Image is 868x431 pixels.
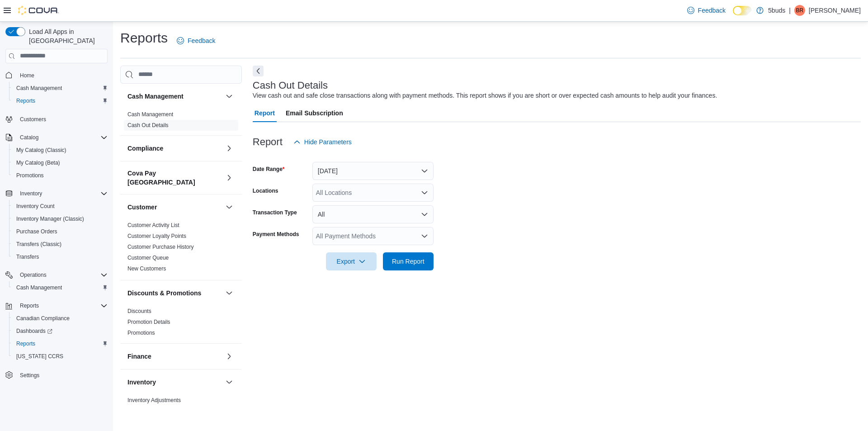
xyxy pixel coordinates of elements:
[120,29,168,47] h1: Reports
[224,202,235,213] button: Customer
[13,95,39,106] a: Reports
[13,338,39,349] a: Reports
[224,172,235,183] button: Cova Pay [GEOGRAPHIC_DATA]
[286,104,343,122] span: Email Subscription
[13,282,66,293] a: Cash Management
[16,370,43,381] a: Settings
[16,70,108,81] span: Home
[13,201,58,212] a: Inventory Count
[127,232,186,240] span: Customer Loyalty Points
[9,312,111,325] button: Canadian Compliance
[9,156,111,169] button: My Catalog (Beta)
[127,318,170,326] span: Promotion Details
[25,27,108,45] span: Load All Apps in [GEOGRAPHIC_DATA]
[392,257,425,266] span: Run Report
[9,213,111,225] button: Inventory Manager (Classic)
[16,369,108,380] span: Settings
[224,377,235,388] button: Inventory
[120,109,242,135] div: Cash Management
[127,233,186,239] a: Customer Loyalty Points
[13,282,108,293] span: Cash Management
[5,65,108,405] nav: Complex example
[224,288,235,298] button: Discounts & Promotions
[127,289,222,298] button: Discounts & Promotions
[312,162,434,180] button: [DATE]
[16,300,108,311] span: Reports
[127,244,194,250] a: Customer Purchase History
[13,251,108,262] span: Transfers
[120,220,242,280] div: Customer
[326,252,377,270] button: Export
[331,252,371,270] span: Export
[16,270,50,280] button: Operations
[809,5,861,16] p: [PERSON_NAME]
[9,200,111,213] button: Inventory Count
[421,189,428,196] button: Open list of options
[16,147,66,154] span: My Catalog (Classic)
[127,330,155,336] a: Promotions
[127,255,169,261] a: Customer Queue
[127,352,151,361] h3: Finance
[20,271,47,279] span: Operations
[253,187,278,194] label: Locations
[13,170,47,181] a: Promotions
[13,338,108,349] span: Reports
[13,201,108,212] span: Inventory Count
[290,133,355,151] button: Hide Parameters
[253,209,297,216] label: Transaction Type
[16,253,39,260] span: Transfers
[13,239,65,250] a: Transfers (Classic)
[796,5,804,16] span: BR
[224,351,235,362] button: Finance
[20,190,42,197] span: Inventory
[13,326,108,336] span: Dashboards
[16,215,84,223] span: Inventory Manager (Classic)
[127,254,169,261] span: Customer Queue
[20,134,38,141] span: Catalog
[9,169,111,182] button: Promotions
[127,397,181,403] a: Inventory Adjustments
[9,350,111,363] button: [US_STATE] CCRS
[312,205,434,223] button: All
[13,157,108,168] span: My Catalog (Beta)
[13,95,108,106] span: Reports
[127,169,222,187] h3: Cova Pay [GEOGRAPHIC_DATA]
[16,85,62,92] span: Cash Management
[9,238,111,251] button: Transfers (Classic)
[20,372,39,379] span: Settings
[224,143,235,154] button: Compliance
[698,6,726,15] span: Feedback
[16,132,42,143] button: Catalog
[789,5,791,16] p: |
[13,213,108,224] span: Inventory Manager (Classic)
[2,131,111,144] button: Catalog
[13,157,64,168] a: My Catalog (Beta)
[13,239,108,250] span: Transfers (Classic)
[16,340,35,347] span: Reports
[16,97,35,104] span: Reports
[127,308,151,315] span: Discounts
[127,144,163,153] h3: Compliance
[20,72,34,79] span: Home
[768,5,785,16] p: 5buds
[9,82,111,95] button: Cash Management
[13,326,56,336] a: Dashboards
[16,300,42,311] button: Reports
[16,188,46,199] button: Inventory
[13,226,108,237] span: Purchase Orders
[127,308,151,314] a: Discounts
[127,222,179,228] a: Customer Activity List
[127,352,222,361] button: Finance
[2,69,111,82] button: Home
[253,91,717,100] div: View cash out and safe close transactions along with payment methods. This report shows if you ar...
[253,166,285,173] label: Date Range
[127,111,173,118] span: Cash Management
[9,251,111,263] button: Transfers
[13,251,42,262] a: Transfers
[253,66,264,76] button: Next
[9,95,111,107] button: Reports
[127,397,181,404] span: Inventory Adjustments
[16,228,57,235] span: Purchase Orders
[253,80,328,91] h3: Cash Out Details
[13,145,108,156] span: My Catalog (Classic)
